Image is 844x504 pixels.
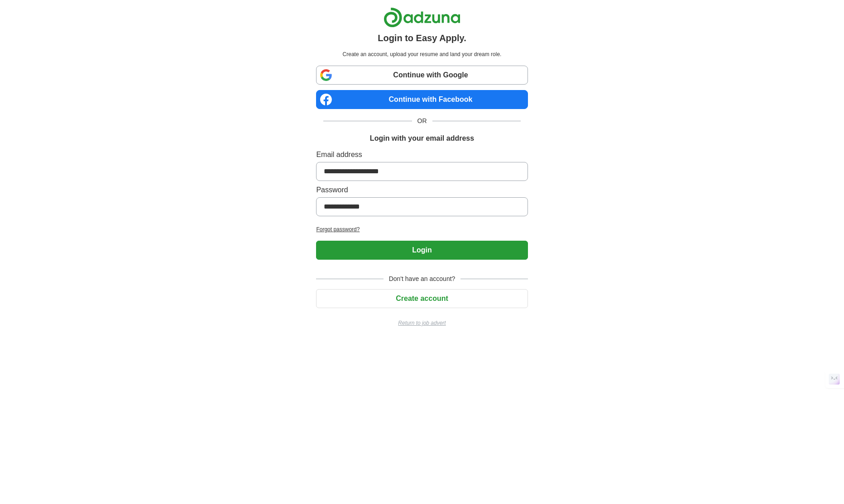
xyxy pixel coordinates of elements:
[316,289,527,308] button: Create account
[316,185,527,195] label: Password
[316,225,527,233] a: Forgot password?
[316,90,527,109] a: Continue with Facebook
[316,319,527,327] a: Return to job advert
[318,50,526,58] p: Create an account, upload your resume and land your dream role.
[316,66,527,85] a: Continue with Google
[316,295,527,302] a: Create account
[378,31,466,45] h1: Login to Easy Apply.
[412,116,432,126] span: OR
[316,241,527,260] button: Login
[384,7,460,28] img: Adzuna logo
[316,149,527,160] label: Email address
[384,274,461,284] span: Don't have an account?
[370,133,474,144] h1: Login with your email address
